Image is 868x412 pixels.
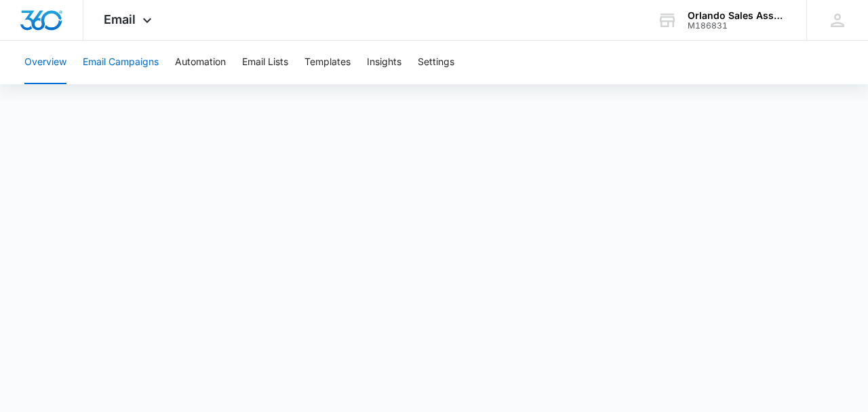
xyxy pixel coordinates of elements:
span: Email [104,12,136,26]
button: Overview [24,41,66,84]
button: Email Lists [242,41,288,84]
button: Automation [175,41,226,84]
div: account name [688,10,787,21]
button: Email Campaigns [83,41,159,84]
div: account id [688,21,787,31]
button: Settings [418,41,454,84]
button: Insights [367,41,401,84]
button: Templates [304,41,351,84]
